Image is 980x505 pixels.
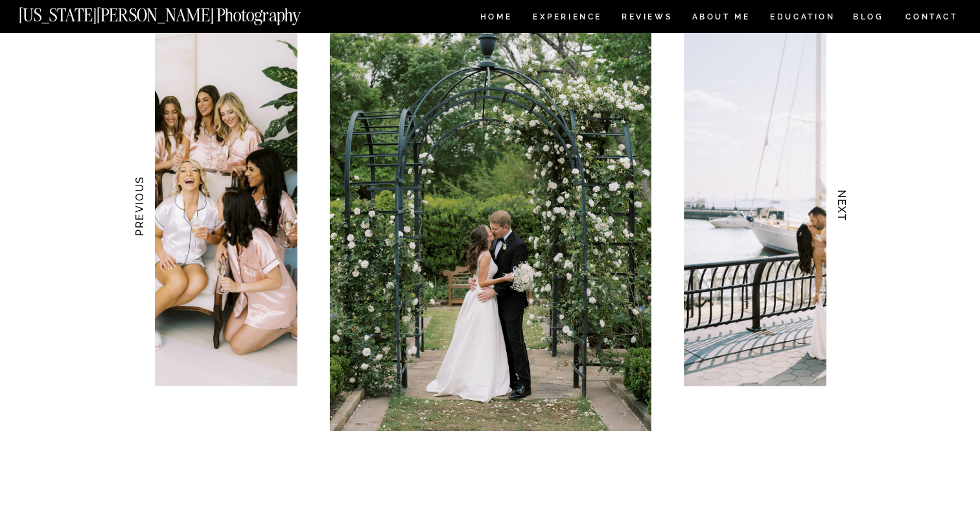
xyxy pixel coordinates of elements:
[853,13,884,24] a: BLOG
[478,13,515,24] a: HOME
[132,165,146,247] h3: PREVIOUS
[622,13,670,24] a: REVIEWS
[835,165,849,247] h3: NEXT
[692,13,751,24] a: ABOUT ME
[769,13,837,24] a: EDUCATION
[19,6,344,18] a: [US_STATE][PERSON_NAME] Photography
[533,13,601,24] a: Experience
[905,10,959,24] a: CONTACT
